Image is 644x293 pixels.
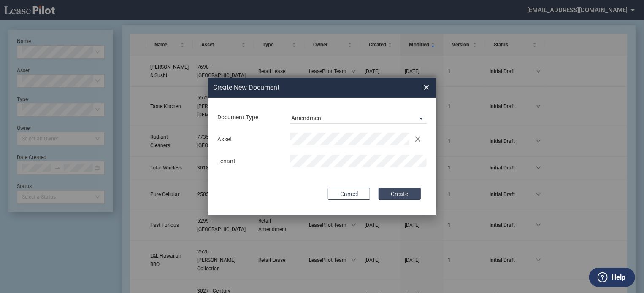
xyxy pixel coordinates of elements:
[213,83,393,92] h2: Create New Document
[328,188,370,200] button: Cancel
[208,78,436,216] md-dialog: Create New ...
[212,113,285,122] div: Document Type
[212,135,285,144] div: Asset
[212,157,285,166] div: Tenant
[291,115,323,121] div: Amendment
[612,272,625,283] label: Help
[379,188,421,200] button: Create
[423,81,429,94] span: ×
[290,111,427,124] md-select: Document Type: Amendment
